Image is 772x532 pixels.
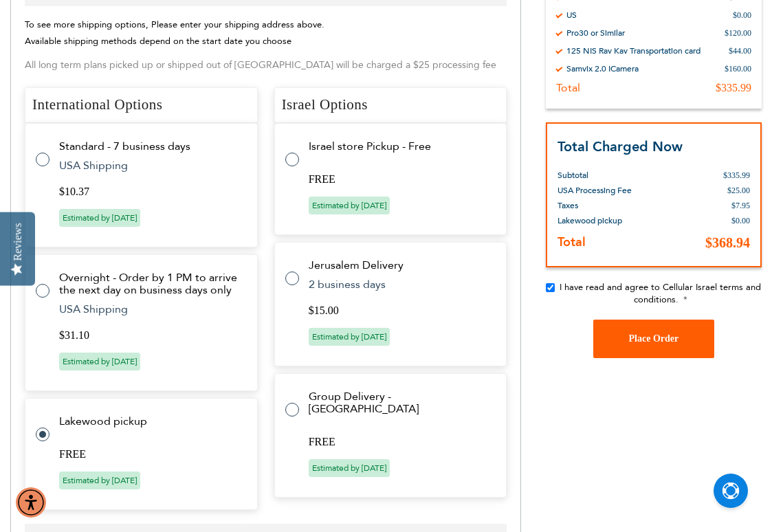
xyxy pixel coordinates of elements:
strong: Total [558,234,586,251]
div: $0.00 [733,10,751,21]
div: 125 NIS Rav Kav Transportation card [566,45,701,56]
span: $0.00 [731,216,750,225]
td: Israel store Pickup - Free [309,140,490,153]
div: $335.99 [716,81,751,95]
strong: Total Charged Now [558,137,683,156]
span: $25.00 [727,186,750,195]
div: Total [556,81,580,95]
span: To see more shipping options, Please enter your shipping address above. Available shipping method... [25,19,324,48]
div: Pro30 or Similar [566,27,625,38]
span: Estimated by [DATE] [309,197,390,214]
span: $15.00 [309,304,339,316]
span: $31.10 [59,329,89,341]
td: Overnight - Order by 1 PM to arrive the next day on business days only [59,271,241,296]
td: USA Shipping [59,159,194,172]
th: Subtotal [558,157,647,183]
td: Group Delivery - [GEOGRAPHIC_DATA] [309,390,490,415]
div: $44.00 [729,45,751,56]
span: Place Order [629,333,679,344]
span: $7.95 [731,201,750,210]
span: Estimated by [DATE] [309,328,390,346]
td: 2 business days [309,278,443,291]
td: Lakewood pickup [59,415,241,428]
span: Estimated by [DATE] [59,353,140,370]
div: Samvix 2.0 ICamera [566,63,639,74]
td: USA Shipping [59,303,194,315]
span: Estimated by [DATE] [309,459,390,477]
span: Estimated by [DATE] [59,209,140,227]
span: FREE [309,436,335,447]
h4: International Options [25,87,258,123]
th: Taxes [558,198,647,213]
span: FREE [309,173,335,185]
div: US [566,10,577,21]
span: Estimated by [DATE] [59,472,140,489]
span: $368.94 [705,235,750,250]
div: Reviews [12,223,24,261]
span: FREE [59,448,86,460]
h4: Israel Options [274,87,507,123]
td: Jerusalem Delivery [309,259,490,271]
span: USA Processing Fee [558,185,632,196]
td: Standard - 7 business days [59,140,241,153]
div: $160.00 [725,63,751,74]
span: Lakewood pickup [558,215,622,226]
span: I have read and agree to Cellular Israel terms and conditions. [560,281,761,306]
span: $10.37 [59,186,89,197]
button: Place Order [593,320,714,358]
div: Accessibility Menu [16,487,46,518]
div: $120.00 [725,27,751,38]
p: All long term plans picked up or shipped out of [GEOGRAPHIC_DATA] will be charged a $25 processin... [25,57,507,74]
span: $335.99 [723,170,750,180]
